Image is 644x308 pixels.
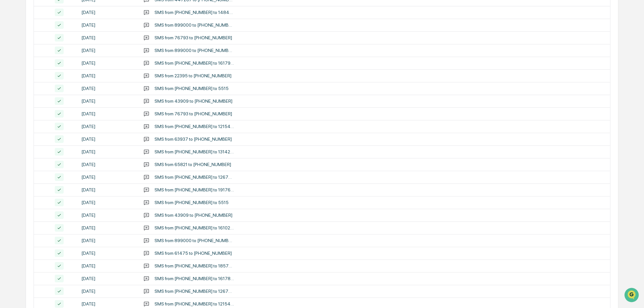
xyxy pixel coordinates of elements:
[155,301,234,306] div: SMS from [PHONE_NUMBER] to 12154443056
[155,162,231,167] div: SMS from 65821 to [PHONE_NUMBER]
[81,276,136,281] div: [DATE]
[624,287,641,304] iframe: Open customer support
[155,35,232,40] div: SMS from 76793 to [PHONE_NUMBER]
[63,107,77,112] span: Pylon
[81,124,136,129] div: [DATE]
[22,48,104,55] div: Start new chat
[155,73,231,78] div: SMS from 22395 to [PHONE_NUMBER]
[6,48,18,60] img: 1746055101610-c473b297-6a78-478c-a979-82029cc54cd1
[155,175,234,180] div: SMS from [PHONE_NUMBER] to 12673180417
[81,200,136,205] div: [DATE]
[81,162,136,167] div: [DATE]
[81,238,136,243] div: [DATE]
[155,10,234,15] div: SMS from [PHONE_NUMBER] to 14846804794
[155,124,234,129] div: SMS from [PHONE_NUMBER] to 12154443056
[155,86,229,91] div: SMS from [PHONE_NUMBER] to 5515
[46,80,51,86] div: 🗄️
[155,251,232,256] div: SMS from 61475 to [PHONE_NUMBER]
[155,48,234,53] div: SMS from 899000 to [PHONE_NUMBER]
[81,10,136,15] div: [DATE]
[81,187,136,192] div: [DATE]
[81,263,136,268] div: [DATE]
[43,77,81,89] a: 🗄️Attestations
[155,276,234,281] div: SMS from [PHONE_NUMBER] to 16178948081
[155,61,234,66] div: SMS from [PHONE_NUMBER] to 16179132237
[155,200,229,205] div: SMS from [PHONE_NUMBER] to 5515
[155,213,232,218] div: SMS from 43909 to [PHONE_NUMBER]
[4,77,43,89] a: 🖐️Preclearance
[81,35,136,40] div: [DATE]
[155,289,234,294] div: SMS from [PHONE_NUMBER] to 12673180417
[155,149,234,154] div: SMS from [PHONE_NUMBER] to 13142400407
[155,225,234,230] div: SMS from [PHONE_NUMBER] to 16102999610
[81,289,136,294] div: [DATE]
[4,89,42,101] a: 🔎Data Lookup
[6,80,11,86] div: 🖐️
[81,251,136,256] div: [DATE]
[81,48,136,53] div: [DATE]
[155,111,232,116] div: SMS from 76793 to [PHONE_NUMBER]
[22,55,80,60] div: We're available if you need us!
[81,213,136,218] div: [DATE]
[155,238,234,243] div: SMS from 899000 to [PHONE_NUMBER]
[81,73,136,78] div: [DATE]
[155,263,234,268] div: SMS from [PHONE_NUMBER] to 18573193762
[81,149,136,154] div: [DATE]
[81,225,136,230] div: [DATE]
[81,22,136,28] div: [DATE]
[13,92,40,98] span: Data Lookup
[108,50,115,58] button: Start new chat
[81,61,136,66] div: [DATE]
[52,80,79,86] span: Attestations
[81,99,136,104] div: [DATE]
[81,175,136,180] div: [DATE]
[81,301,136,306] div: [DATE]
[6,93,11,98] div: 🔎
[13,80,41,86] span: Preclearance
[45,107,77,112] a: Powered byPylon
[6,13,115,23] p: How can we help?
[155,22,234,28] div: SMS from 899000 to [PHONE_NUMBER]
[81,111,136,116] div: [DATE]
[81,86,136,91] div: [DATE]
[155,187,234,192] div: SMS from [PHONE_NUMBER] to 19176583502
[155,137,232,142] div: SMS from 63937 to [PHONE_NUMBER]
[81,137,136,142] div: [DATE]
[16,29,104,35] input: Clear
[155,99,232,104] div: SMS from 43909 to [PHONE_NUMBER]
